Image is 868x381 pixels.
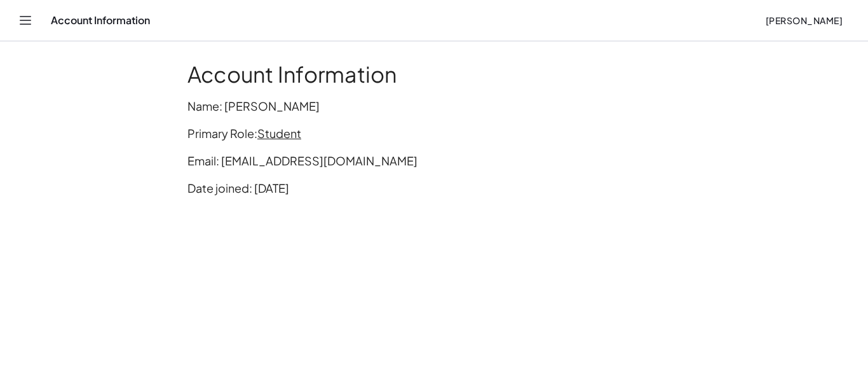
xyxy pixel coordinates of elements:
button: Toggle navigation [15,10,36,31]
span: [PERSON_NAME] [765,15,843,26]
p: Date joined: [DATE] [187,179,681,197]
p: Primary Role: [187,125,681,142]
span: Student [257,126,301,141]
button: [PERSON_NAME] [755,9,853,32]
h1: Account Information [187,62,681,87]
p: Email: [EMAIL_ADDRESS][DOMAIN_NAME] [187,152,681,169]
p: Name: [PERSON_NAME] [187,97,681,114]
